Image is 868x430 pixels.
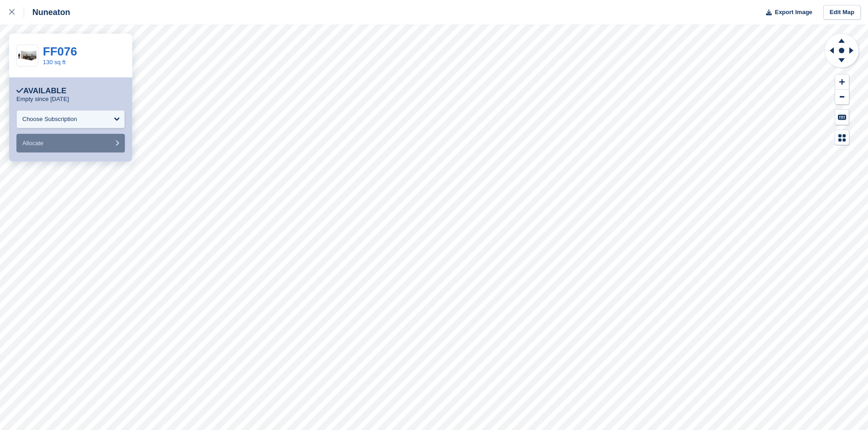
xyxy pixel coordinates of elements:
div: Nuneaton [24,7,70,18]
button: Export Image [760,5,812,20]
div: Available [16,86,67,96]
button: Keyboard Shortcuts [835,110,849,125]
span: Allocate [22,140,43,147]
a: Edit Map [823,5,861,20]
a: FF076 [43,45,77,58]
button: Zoom Out [835,90,849,105]
button: Allocate [16,134,125,152]
button: Map Legend [835,130,849,145]
div: Choose Subscription [22,115,77,124]
span: Export Image [775,8,812,17]
p: Empty since [DATE] [16,96,69,103]
a: 130 sq ft [43,59,66,66]
img: 125-sqft-unit.jpg [17,48,38,64]
button: Zoom In [835,75,849,90]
